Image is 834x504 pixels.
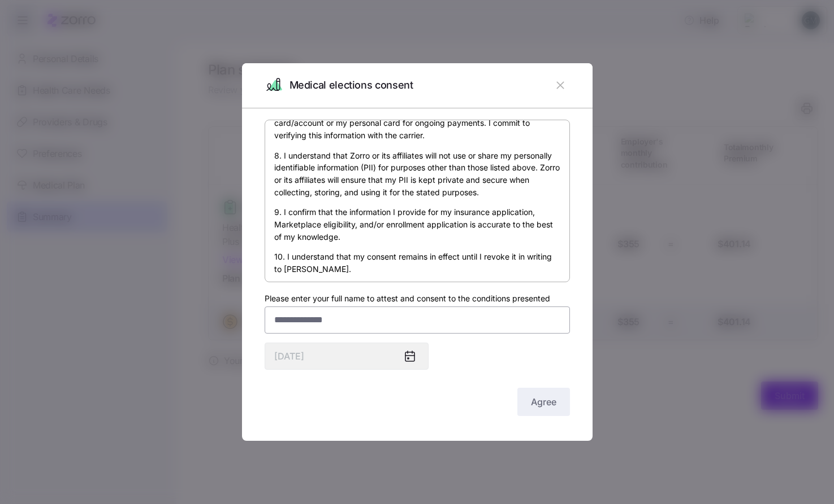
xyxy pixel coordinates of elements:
[265,292,550,305] label: Please enter your full name to attest and consent to the conditions presented
[274,251,560,275] p: 10. I understand that my consent remains in effect until I revoke it in writing to [PERSON_NAME].
[265,343,429,370] input: MM/DD/YYYY
[274,150,560,199] p: 8. I understand that Zorro or its affiliates will not use or share my personally identifiable inf...
[531,395,556,409] span: Agree
[517,388,570,416] button: Agree
[274,206,560,243] p: 9. I confirm that the information I provide for my insurance application, Marketplace eligibility...
[289,77,413,94] span: Medical elections consent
